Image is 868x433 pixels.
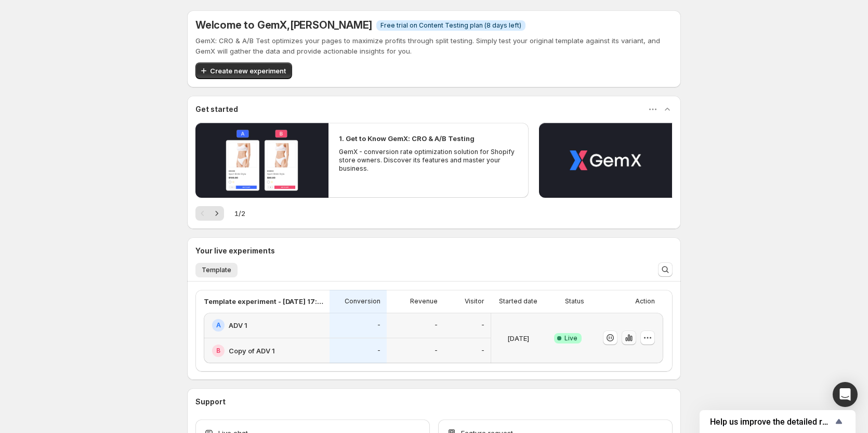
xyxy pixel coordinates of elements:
nav: Pagination [195,206,224,221]
span: Live [564,334,577,342]
span: Create new experiment [210,66,286,76]
h3: Get started [195,104,238,114]
h2: Copy of ADV 1 [229,346,275,356]
h5: Welcome to GemX [195,19,372,31]
p: - [435,321,438,329]
h2: B [216,347,220,355]
span: Template [202,266,231,274]
p: Template experiment - [DATE] 17:56:03 [204,296,323,307]
button: Next [209,206,224,221]
button: Create new experiment [195,62,292,79]
button: Play video [539,123,672,198]
div: Open Intercom Messenger [833,382,858,407]
p: GemX - conversion rate optimization solution for Shopify store owners. Discover its features and ... [339,148,518,173]
p: - [377,321,380,329]
p: - [481,321,484,329]
p: GemX: CRO & A/B Test optimizes your pages to maximize profits through split testing. Simply test ... [195,35,673,56]
button: Play video [195,123,328,198]
span: 1 / 2 [234,208,245,219]
span: Help us improve the detailed report for A/B campaigns [710,417,833,427]
p: - [377,347,380,355]
p: [DATE] [507,333,529,343]
span: , [PERSON_NAME] [287,19,372,31]
h3: Your live experiments [195,246,275,256]
button: Show survey - Help us improve the detailed report for A/B campaigns [710,415,845,428]
p: Visitor [465,297,484,305]
p: - [481,347,484,355]
h3: Support [195,397,226,407]
p: Conversion [345,297,380,305]
p: Started date [499,297,537,305]
p: Action [635,297,655,305]
button: Search and filter results [658,262,673,277]
p: - [435,347,438,355]
p: Revenue [410,297,438,305]
p: Status [565,297,584,305]
h2: A [216,321,221,329]
span: Free trial on Content Testing plan (8 days left) [380,21,521,30]
h2: 1. Get to Know GemX: CRO & A/B Testing [339,133,475,144]
h2: ADV 1 [229,320,247,330]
